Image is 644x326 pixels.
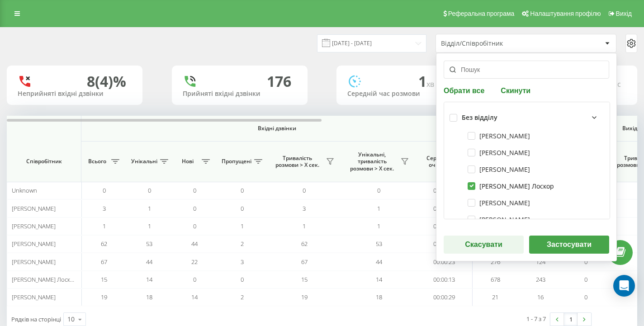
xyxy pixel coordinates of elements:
[584,275,587,283] span: 0
[377,204,380,213] span: 1
[301,240,308,248] span: 62
[18,90,132,98] div: Неприйняті вхідні дзвінки
[101,258,107,266] span: 67
[416,217,473,235] td: 00:00:27
[105,125,449,132] span: Вхідні дзвінки
[12,293,56,301] span: [PERSON_NAME]
[103,204,106,213] span: 3
[491,258,500,266] span: 276
[103,222,106,230] span: 1
[444,236,524,254] button: Скасувати
[416,199,473,217] td: 00:00:19
[498,86,533,94] button: Скинути
[377,222,380,230] span: 1
[536,258,545,266] span: 124
[526,314,546,323] div: 1 - 7 з 7
[468,149,530,156] label: [PERSON_NAME]
[418,71,436,91] span: 1
[12,258,56,266] span: [PERSON_NAME]
[377,186,380,194] span: 0
[101,293,107,301] span: 19
[241,258,244,266] span: 3
[376,258,382,266] span: 44
[12,204,56,213] span: [PERSON_NAME]
[241,222,244,230] span: 1
[537,293,544,301] span: 16
[423,155,465,169] span: Середній час очікування
[241,240,244,248] span: 2
[67,315,75,324] div: 10
[241,293,244,301] span: 2
[536,275,545,283] span: 243
[267,73,291,90] div: 176
[462,114,497,122] div: Без відділу
[176,158,199,165] span: Нові
[492,293,498,301] span: 21
[301,258,308,266] span: 67
[12,240,56,248] span: [PERSON_NAME]
[468,216,530,223] label: [PERSON_NAME]
[87,73,126,90] div: 8 (4)%
[468,199,530,207] label: [PERSON_NAME]
[346,151,398,172] span: Унікальні, тривалість розмови > Х сек.
[191,258,198,266] span: 22
[146,275,152,283] span: 14
[468,182,554,190] label: [PERSON_NAME] Лоскор
[191,293,198,301] span: 14
[416,235,473,253] td: 00:00:24
[148,204,151,213] span: 1
[441,40,549,47] div: Відділ/Співробітник
[468,132,530,140] label: [PERSON_NAME]
[303,204,306,213] span: 3
[241,275,244,283] span: 0
[191,240,198,248] span: 44
[416,253,473,270] td: 00:00:23
[183,90,297,98] div: Прийняті вхідні дзвінки
[416,271,473,288] td: 00:00:13
[347,90,461,98] div: Середній час розмови
[613,275,635,297] div: Open Intercom Messenger
[444,86,487,94] button: Обрати все
[241,186,244,194] span: 0
[426,79,436,89] span: хв
[148,222,151,230] span: 1
[241,204,244,213] span: 0
[616,10,632,17] span: Вихід
[301,275,308,283] span: 15
[222,158,251,165] span: Пропущені
[376,275,382,283] span: 14
[617,79,621,89] span: c
[529,236,609,254] button: Застосувати
[448,10,515,17] span: Реферальна програма
[146,258,152,266] span: 44
[584,293,587,301] span: 0
[584,258,587,266] span: 0
[193,222,196,230] span: 0
[11,315,61,323] span: Рядків на сторінці
[14,158,73,165] span: Співробітник
[416,288,473,306] td: 00:00:29
[530,10,601,17] span: Налаштування профілю
[146,293,152,301] span: 18
[468,165,530,173] label: [PERSON_NAME]
[101,275,107,283] span: 15
[444,61,609,79] input: Пошук
[148,186,151,194] span: 0
[193,275,196,283] span: 0
[146,240,152,248] span: 53
[564,313,578,326] a: 1
[131,158,157,165] span: Унікальні
[303,222,306,230] span: 1
[193,204,196,213] span: 0
[416,182,473,199] td: 00:00:00
[376,293,382,301] span: 18
[103,186,106,194] span: 0
[193,186,196,194] span: 0
[101,240,107,248] span: 62
[12,275,77,283] span: [PERSON_NAME] Лоскор
[376,240,382,248] span: 53
[12,222,56,230] span: [PERSON_NAME]
[86,158,109,165] span: Всього
[491,275,500,283] span: 678
[303,186,306,194] span: 0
